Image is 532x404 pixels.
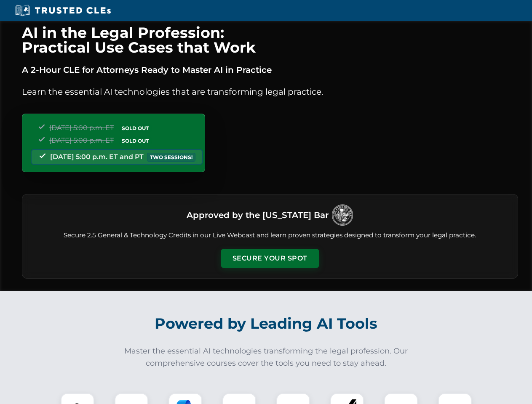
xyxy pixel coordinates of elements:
span: [DATE] 5:00 p.m. ET [49,124,114,132]
span: SOLD OUT [119,124,152,133]
h2: Powered by Leading AI Tools [33,309,500,338]
p: Secure 2.5 General & Technology Credits in our Live Webcast and learn proven strategies designed ... [32,231,508,240]
span: SOLD OUT [119,136,152,145]
p: A 2-Hour CLE for Attorneys Ready to Master AI in Practice [22,63,518,77]
button: Secure Your Spot [221,249,319,268]
p: Learn the essential AI technologies that are transforming legal practice. [22,85,518,98]
img: Trusted CLEs [13,4,113,17]
h3: Approved by the [US_STATE] Bar [187,207,329,223]
img: Logo [332,205,353,226]
span: [DATE] 5:00 p.m. ET [49,136,114,144]
p: Master the essential AI technologies transforming the legal profession. Our comprehensive courses... [119,345,414,369]
h1: AI in the Legal Profession: Practical Use Cases that Work [22,25,518,55]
